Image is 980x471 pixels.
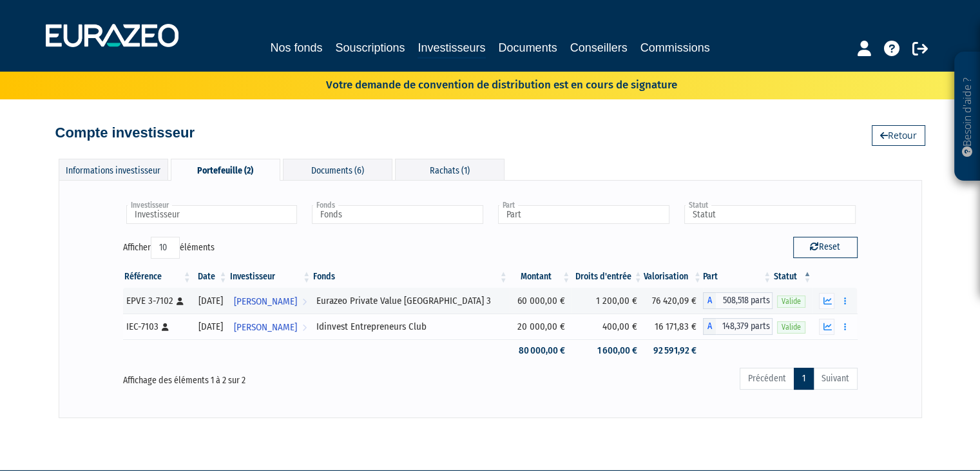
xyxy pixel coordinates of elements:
[197,294,224,308] div: [DATE]
[572,339,643,362] td: 1 600,00 €
[572,266,643,288] th: Droits d'entrée: activer pour trier la colonne par ordre croissant
[499,39,557,57] a: Documents
[270,39,322,57] a: Nos fonds
[126,320,188,334] div: IEC-7103
[126,294,188,308] div: EPVE 3-7102
[46,24,178,47] img: 1732889491-logotype_eurazeo_blanc_rvb.png
[572,288,643,314] td: 1 200,00 €
[229,314,312,339] a: [PERSON_NAME]
[644,288,703,314] td: 76 420,09 €
[703,266,773,288] th: Part: activer pour trier la colonne par ordre croissant
[234,316,297,339] span: [PERSON_NAME]
[509,266,572,288] th: Montant: activer pour trier la colonne par ordre croissant
[123,237,215,259] label: Afficher éléments
[794,368,814,390] a: 1
[777,296,805,308] span: Valide
[572,314,643,339] td: 400,00 €
[302,290,307,314] i: Voir l'investisseur
[151,237,180,259] select: Afficheréléments
[302,316,307,339] i: Voir l'investisseur
[777,321,805,334] span: Valide
[644,339,703,362] td: 92 591,92 €
[234,290,297,314] span: [PERSON_NAME]
[644,266,703,288] th: Valorisation: activer pour trier la colonne par ordre croissant
[509,339,572,362] td: 80 000,00 €
[509,288,572,314] td: 60 000,00 €
[703,318,773,335] div: A - Idinvest Entrepreneurs Club
[716,292,773,309] span: 508,518 parts
[335,39,405,57] a: Souscriptions
[283,159,392,180] div: Documents (6)
[640,39,710,57] a: Commissions
[162,323,169,331] i: [Français] Personne physique
[716,318,773,335] span: 148,379 parts
[960,59,975,175] p: Besoin d'aide ?
[177,297,184,305] i: [Français] Personne physique
[418,39,485,59] a: Investisseurs
[229,266,312,288] th: Investisseur: activer pour trier la colonne par ordre croissant
[773,266,812,288] th: Statut : activer pour trier la colonne par ordre d&eacute;croissant
[395,159,504,180] div: Rachats (1)
[55,125,195,141] h4: Compte investisseur
[316,294,504,308] div: Eurazeo Private Value [GEOGRAPHIC_DATA] 3
[703,292,716,309] span: A
[312,266,509,288] th: Fonds: activer pour trier la colonne par ordre croissant
[229,288,312,314] a: [PERSON_NAME]
[316,320,504,334] div: Idinvest Entrepreneurs Club
[289,74,677,93] p: Votre demande de convention de distribution est en cours de signature
[793,237,858,257] button: Reset
[197,320,224,334] div: [DATE]
[570,39,628,57] a: Conseillers
[703,292,773,309] div: A - Eurazeo Private Value Europe 3
[59,159,168,180] div: Informations investisseur
[193,266,229,288] th: Date: activer pour trier la colonne par ordre croissant
[872,125,925,146] a: Retour
[171,159,280,181] div: Portefeuille (2)
[123,266,193,288] th: Référence : activer pour trier la colonne par ordre croissant
[509,314,572,339] td: 20 000,00 €
[644,314,703,339] td: 16 171,83 €
[123,366,418,387] div: Affichage des éléments 1 à 2 sur 2
[703,318,716,335] span: A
